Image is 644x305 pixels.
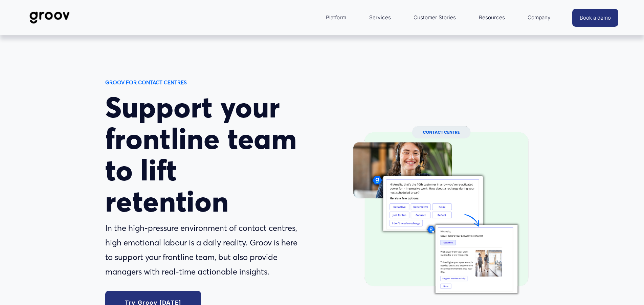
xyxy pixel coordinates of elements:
h1: Support your frontline team to lift retention [105,92,300,217]
strong: GROOV FOR CONTACT CENTRES [105,79,187,86]
a: folder dropdown [323,9,350,26]
a: folder dropdown [524,9,554,26]
span: Platform [326,13,346,22]
span: Resources [479,13,505,22]
a: Services [366,9,394,26]
a: folder dropdown [475,9,508,26]
p: In the high-pressure environment of contact centres, high emotional labour is a daily reality. Gr... [105,221,300,279]
span: Company [528,13,551,22]
img: Groov | Workplace Science Platform | Unlock Performance | Drive Results [26,6,73,29]
a: Customer Stories [410,9,459,26]
a: Book a demo [572,9,618,27]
